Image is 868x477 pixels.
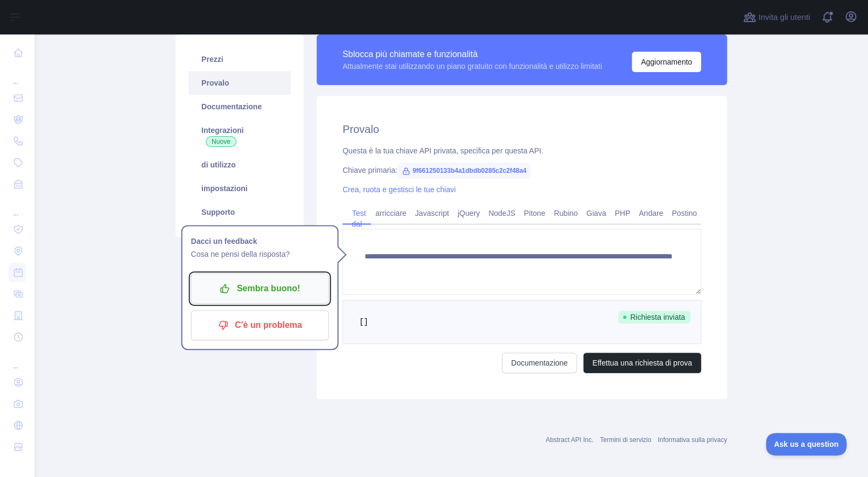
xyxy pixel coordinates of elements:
font: Provalo [342,123,379,135]
font: Attualmente stai utilizzando un piano gratuito con funzionalità e utilizzo limitati [342,62,602,71]
font: Richiesta inviata [630,312,685,322]
font: Questa è la tua chiave API privata, specifica per questa API. [342,146,543,155]
font: Aggiornamento [641,57,692,67]
a: Provalo [188,71,291,95]
font: NodeJS [488,209,515,218]
button: Aggiornamento [632,52,701,72]
span: [] [359,318,368,326]
font: Effettua una richiesta di prova [592,357,692,368]
font: Documentazione [511,357,568,368]
font: jQuery [458,209,480,218]
a: Supporto [188,200,291,224]
a: Documentazione [502,353,577,373]
font: Rubino [554,209,577,218]
font: Provalo [201,79,229,87]
a: Termini di servizio [600,436,651,444]
font: Invita gli utenti [758,12,810,22]
a: Abstract API Inc. [545,436,593,444]
font: ... [13,209,18,217]
button: Invita gli utenti [741,9,812,26]
a: Informativa sulla privacy [657,436,727,444]
a: Integrazioni Nuove [188,118,291,153]
font: Javascript [415,209,449,218]
font: Giava [586,209,606,218]
font: Nuove [212,138,230,145]
font: Test dal vivo [348,209,366,239]
font: PHP [614,209,630,218]
font: Prezzi [201,55,223,64]
font: di utilizzo [201,160,236,169]
font: ... [13,78,18,86]
a: Prezzi [188,47,291,71]
font: Postino [671,209,697,218]
iframe: Toggle Customer Support [766,433,846,455]
font: Integrazioni [201,126,244,135]
a: impostazioni [188,177,291,200]
a: di utilizzo [188,153,291,177]
font: ... [13,362,18,370]
font: Sblocca più chiamate e funzionalità [342,50,478,59]
button: Effettua una richiesta di prova [583,353,701,373]
font: Supporto [201,208,235,216]
font: impostazioni [201,184,248,193]
a: Crea, ruota e gestisci le tue chiavi [342,185,456,194]
font: Documentazione [201,102,262,111]
font: Andare [639,209,663,218]
font: Pitone [524,209,545,218]
a: Documentazione [188,95,291,118]
font: arricciare [375,209,407,218]
font: Chiave primaria: [342,166,397,174]
font: 9f661250133b4a1dbdb0285c2c2f48a4 [412,167,527,174]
